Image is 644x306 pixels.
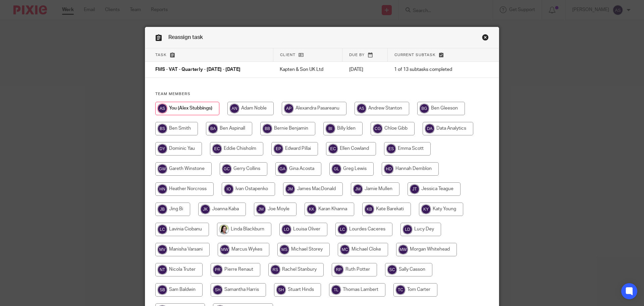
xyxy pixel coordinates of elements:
[280,66,335,73] p: Kapten & Son UK Ltd
[349,53,365,57] span: Due by
[155,91,489,97] h4: Team members
[349,66,381,73] p: [DATE]
[155,53,167,57] span: Task
[482,34,489,43] a: Close this dialog window
[155,68,240,72] span: FMS - VAT - Quarterly - [DATE] - [DATE]
[168,35,203,40] span: Reassign task
[280,53,296,57] span: Client
[394,53,436,57] span: Current subtask
[387,62,474,78] td: 1 of 13 subtasks completed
